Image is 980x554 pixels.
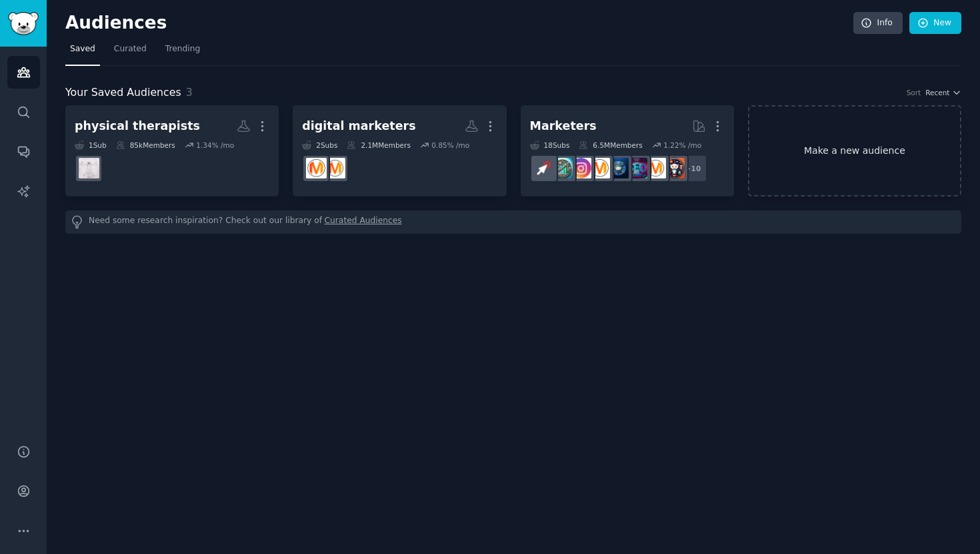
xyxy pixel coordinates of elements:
[65,210,961,234] div: Need some research inspiration? Check out our library of
[431,140,469,150] div: 0.85 % /mo
[925,88,961,97] button: Recent
[748,105,961,196] a: Make a new audience
[302,118,415,135] div: digital marketers
[627,158,647,178] img: SEO
[116,140,175,150] div: 85k Members
[925,88,949,97] span: Recent
[347,140,410,150] div: 2.1M Members
[65,85,181,101] span: Your Saved Audiences
[65,13,853,34] h2: Audiences
[161,39,205,66] a: Trending
[293,105,506,196] a: digital marketers2Subs2.1MMembers0.85% /momarketingDigitalMarketing
[663,140,701,150] div: 1.22 % /mo
[196,140,234,150] div: 1.34 % /mo
[114,43,147,55] span: Curated
[909,12,961,35] a: New
[325,215,402,229] a: Curated Audiences
[306,158,327,178] img: DigitalMarketing
[608,158,629,178] img: digital_marketing
[664,158,685,178] img: socialmedia
[589,158,610,178] img: DigitalMarketing
[645,158,666,178] img: marketing
[186,86,193,99] span: 3
[853,12,903,35] a: Info
[165,43,200,55] span: Trending
[302,140,337,150] div: 2 Sub s
[70,43,95,55] span: Saved
[109,39,151,66] a: Curated
[75,118,200,135] div: physical therapists
[552,158,573,178] img: Affiliatemarketing
[325,158,345,178] img: marketing
[75,140,107,150] div: 1 Sub
[579,140,642,150] div: 6.5M Members
[679,154,707,182] div: + 10
[533,158,554,178] img: PPC
[8,12,39,35] img: GummySearch logo
[65,105,279,196] a: physical therapists1Sub85kMembers1.34% /mophysicaltherapy
[79,158,99,178] img: physicaltherapy
[907,88,921,97] div: Sort
[530,140,570,150] div: 18 Sub s
[530,118,597,135] div: Marketers
[65,39,100,66] a: Saved
[521,105,734,196] a: Marketers18Subs6.5MMembers1.22% /mo+10socialmediamarketingSEOdigital_marketingDigitalMarketingIns...
[571,158,591,178] img: InstagramMarketing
